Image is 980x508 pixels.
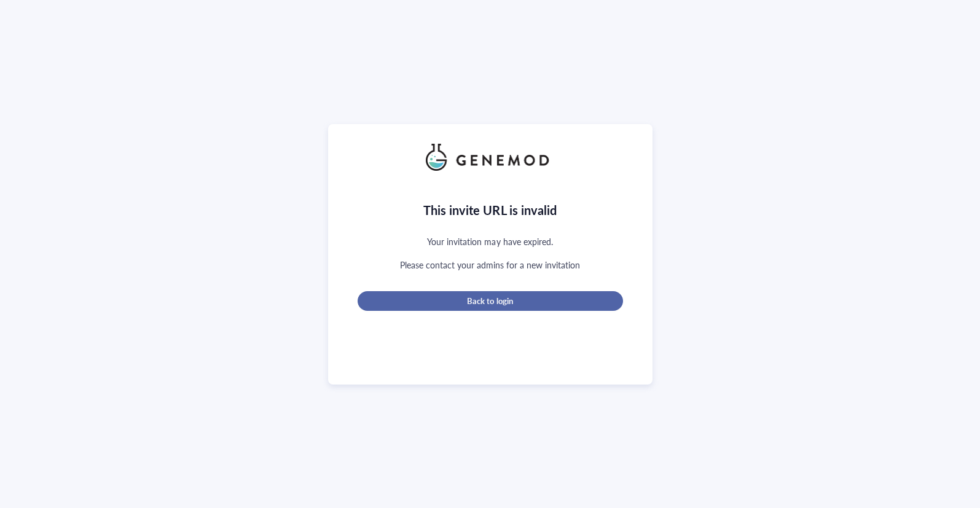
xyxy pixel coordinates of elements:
[400,258,580,272] div: Please contact your admins for a new invitation
[427,235,552,248] div: Your invitation may have expired.
[467,295,512,307] span: Back to login
[426,144,555,171] img: genemod_logo_light-BcqUzbGq.png
[358,291,623,311] button: Back to login
[423,200,557,220] div: This invite URL is invalid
